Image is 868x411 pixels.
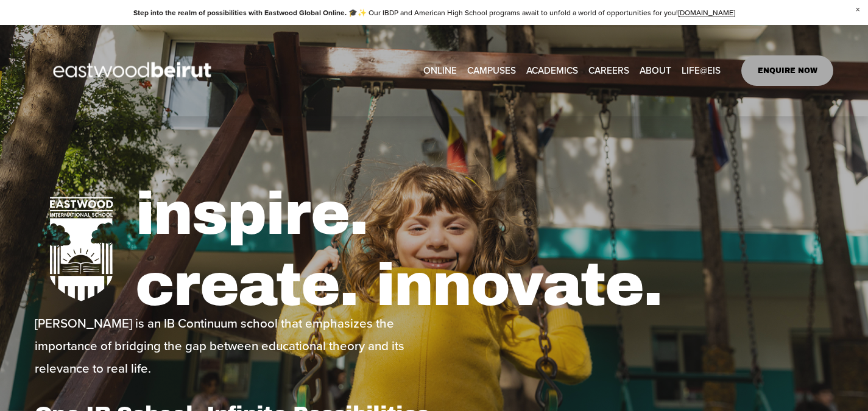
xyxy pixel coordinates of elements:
a: folder dropdown [640,61,671,80]
p: [PERSON_NAME] is an IB Continuum school that emphasizes the importance of bridging the gap betwee... [35,312,431,380]
a: folder dropdown [682,61,721,80]
a: folder dropdown [526,61,578,80]
span: ACADEMICS [526,62,578,79]
img: EastwoodIS Global Site [35,40,233,102]
h1: inspire. create. innovate. [135,178,833,321]
span: CAMPUSES [467,62,516,79]
a: ONLINE [423,61,457,80]
a: ENQUIRE NOW [741,55,833,86]
a: [DOMAIN_NAME] [678,7,735,18]
a: CAREERS [588,61,629,80]
span: LIFE@EIS [682,62,721,79]
span: ABOUT [640,62,671,79]
a: folder dropdown [467,61,516,80]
